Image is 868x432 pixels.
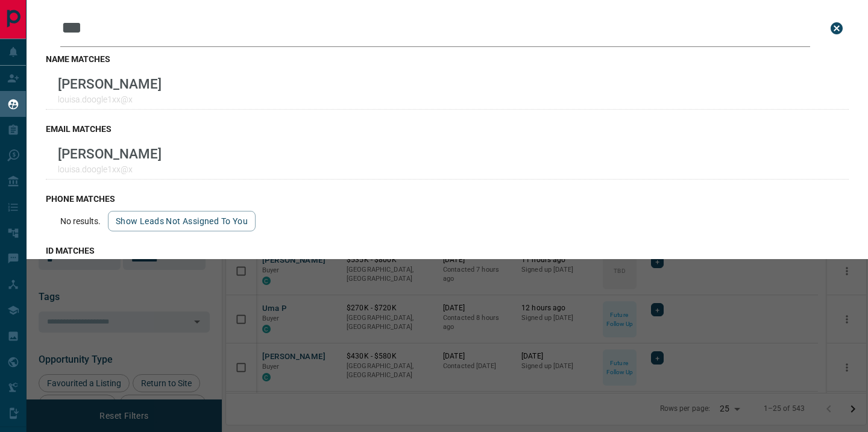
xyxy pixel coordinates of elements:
button: show leads not assigned to you [108,211,256,231]
h3: name matches [46,54,849,64]
p: louisa.doogle1xx@x [58,164,162,174]
p: No results. [60,216,101,226]
p: [PERSON_NAME] [58,146,162,161]
p: [PERSON_NAME] [58,76,162,92]
p: louisa.doogle1xx@x [58,95,162,104]
h3: id matches [46,246,849,255]
h3: email matches [46,124,849,134]
h3: phone matches [46,194,849,204]
button: close search bar [825,16,849,40]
